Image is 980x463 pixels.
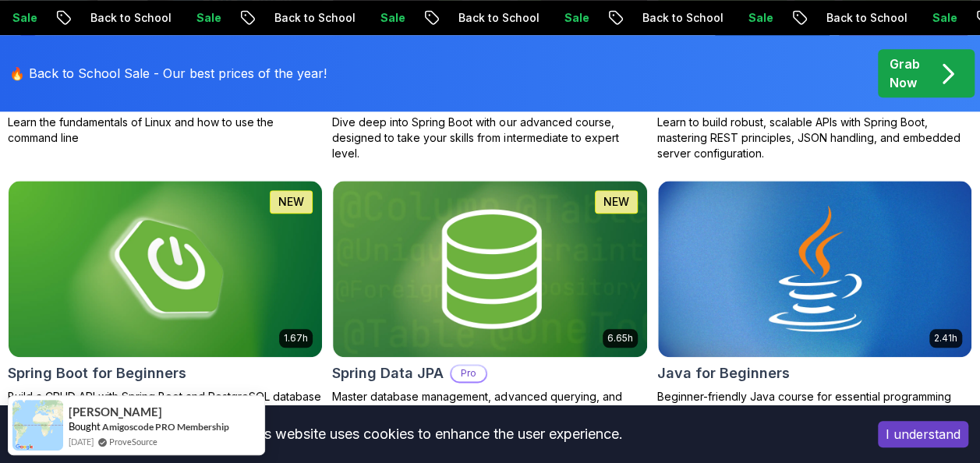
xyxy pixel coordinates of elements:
p: 1.67h [284,332,308,345]
p: Back to School [254,10,360,26]
p: Sale [728,10,778,26]
a: ProveSource [109,435,157,448]
p: Sale [544,10,594,26]
p: Learn the fundamentals of Linux and how to use the command line [8,115,323,146]
a: Spring Boot for Beginners card1.67hNEWSpring Boot for BeginnersBuild a CRUD API with Spring Boot ... [8,180,323,419]
p: Master database management, advanced querying, and expert data handling with ease [332,389,647,420]
p: NEW [278,194,304,210]
p: Dive deep into Spring Boot with our advanced course, designed to take your skills from intermedia... [332,115,647,161]
button: Accept cookies [878,421,968,447]
p: Back to School [622,10,728,26]
h2: Java for Beginners [657,362,790,384]
a: Java for Beginners card2.41hJava for BeginnersBeginner-friendly Java course for essential program... [657,180,972,419]
p: Sale [176,10,226,26]
h2: Spring Boot for Beginners [8,362,186,384]
p: Back to School [70,10,176,26]
h2: Spring Data JPA [332,362,444,384]
p: Sale [912,10,962,26]
p: NEW [603,194,629,210]
span: Bought [69,420,101,433]
p: Pro [451,366,486,381]
img: Spring Boot for Beginners card [9,181,322,356]
p: Grab Now [890,55,920,92]
p: Learn to build robust, scalable APIs with Spring Boot, mastering REST principles, JSON handling, ... [657,115,972,161]
p: Build a CRUD API with Spring Boot and PostgreSQL database using Spring Data JPA and Spring AI [8,389,323,420]
img: Spring Data JPA card [333,181,646,356]
img: Java for Beginners card [658,181,971,356]
div: This website uses cookies to enhance the user experience. [12,417,854,451]
img: provesource social proof notification image [12,400,63,451]
p: 6.65h [607,332,633,345]
p: Back to School [438,10,544,26]
span: [DATE] [69,435,94,448]
a: Spring Data JPA card6.65hNEWSpring Data JPAProMaster database management, advanced querying, and ... [332,180,647,419]
p: 🔥 Back to School Sale - Our best prices of the year! [9,64,327,83]
p: Back to School [806,10,912,26]
p: Sale [360,10,410,26]
p: 2.41h [934,332,957,345]
p: Beginner-friendly Java course for essential programming skills and application development [657,389,972,420]
span: [PERSON_NAME] [69,405,162,419]
a: Amigoscode PRO Membership [102,421,229,433]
